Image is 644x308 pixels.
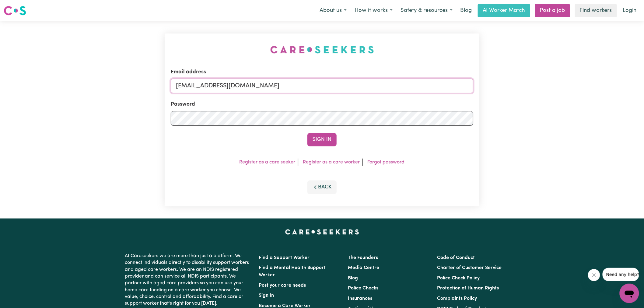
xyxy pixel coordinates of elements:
[348,286,378,291] a: Police Checks
[285,229,359,234] a: Careseekers home page
[171,68,206,76] label: Email address
[535,4,570,17] a: Post a job
[4,5,26,16] img: Careseekers logo
[259,265,326,278] a: Find a Mental Health Support Worker
[4,4,37,9] span: Need any help?
[437,276,480,281] a: Police Check Policy
[603,268,639,281] iframe: Message from company
[348,255,378,260] a: The Founders
[4,4,26,18] a: Careseekers logo
[575,4,617,17] a: Find workers
[348,265,379,270] a: Media Centre
[171,100,195,108] label: Password
[397,4,457,17] button: Safety & resources
[307,180,337,194] button: Back
[307,133,337,146] button: Sign In
[259,283,306,288] a: Post your care needs
[351,4,397,17] button: How it works
[457,4,475,17] a: Blog
[620,284,639,303] iframe: Button to launch messaging window
[437,286,499,291] a: Protection of Human Rights
[437,255,475,260] a: Code of Conduct
[619,4,640,17] a: Login
[259,255,310,260] a: Find a Support Worker
[259,293,274,298] a: Sign In
[303,160,360,165] a: Register as a care worker
[588,269,600,281] iframe: Close message
[316,4,351,17] button: About us
[437,265,502,270] a: Charter of Customer Service
[478,4,530,17] a: AI Worker Match
[240,160,296,165] a: Register as a care seeker
[348,276,358,281] a: Blog
[368,160,405,165] a: Forgot password
[348,296,372,301] a: Insurances
[171,79,473,93] input: Email address
[437,296,477,301] a: Complaints Policy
